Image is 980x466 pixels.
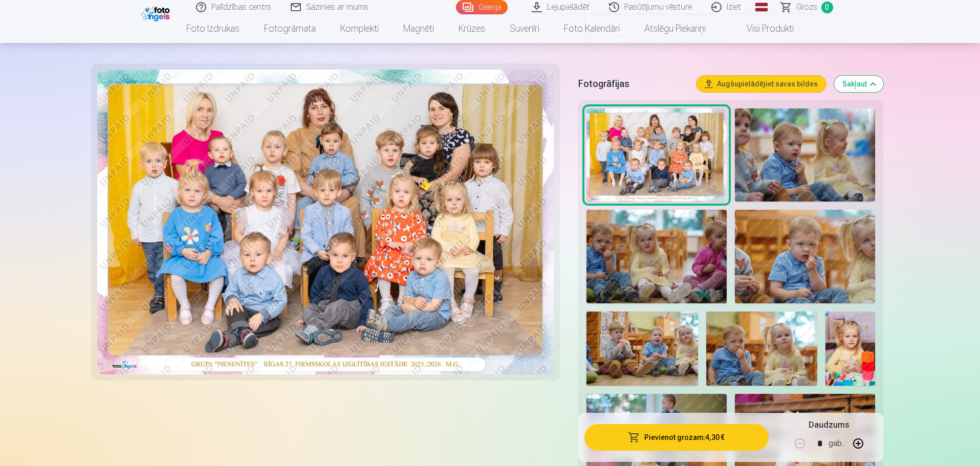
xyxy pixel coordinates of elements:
[446,14,497,43] a: Krūzes
[718,14,806,43] a: Visi produkti
[391,14,446,43] a: Magnēti
[174,14,252,43] a: Foto izdrukas
[584,424,768,451] button: Pievienot grozam:4,30 €
[632,14,718,43] a: Atslēgu piekariņi
[552,14,632,43] a: Foto kalendāri
[809,419,849,431] h5: Daudzums
[141,4,172,21] img: /fa1
[328,14,391,43] a: Komplekti
[829,431,844,456] div: gab.
[821,2,833,13] span: 0
[696,76,826,92] button: Augšupielādējiet savas bildes
[578,77,688,91] h5: Fotogrāfijas
[834,76,883,92] button: Sakļaut
[796,1,817,13] span: Grozs
[252,14,328,43] a: Fotogrāmata
[497,14,552,43] a: Suvenīri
